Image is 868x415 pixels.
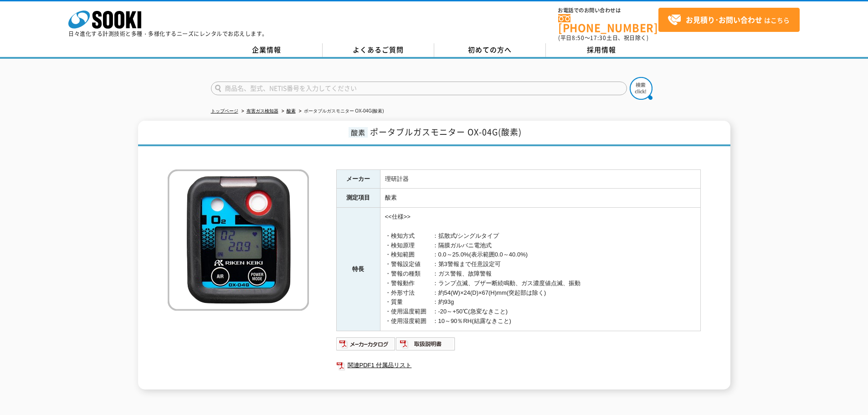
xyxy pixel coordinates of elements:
[287,108,296,113] a: 酸素
[168,169,309,311] img: ポータブルガスモニター OX-04G(酸素)
[380,189,700,208] td: 酸素
[380,208,700,331] td: <<仕様>> ・検知方式 ：拡散式/シングルタイプ ・検知原理 ：隔膜ガルバニ電池式 ・検知範囲 ：0.0～25.0%(表示範囲0.0～40.0%) ・警報設定値 ：第3警報まで任意設定可 ・警...
[546,43,657,57] a: 採用情報
[658,8,800,32] a: お見積り･お問い合わせはこちら
[211,82,627,95] input: 商品名、型式、NETIS番号を入力してください
[323,43,434,57] a: よくあるご質問
[558,8,658,13] span: お電話でのお問い合わせは
[336,343,396,349] a: メーカーカタログ
[686,14,762,25] strong: お見積り･お問い合わせ
[68,31,268,36] p: 日々進化する計測技術と多種・多様化するニーズにレンタルでお応えします。
[630,77,652,100] img: btn_search.png
[590,34,606,42] span: 17:30
[370,126,522,138] span: ポータブルガスモニター OX-04G(酸素)
[297,107,384,116] li: ポータブルガスモニター OX-04G(酸素)
[434,43,546,57] a: 初めての方へ
[380,169,700,189] td: 理研計器
[336,169,380,189] th: メーカー
[572,34,585,42] span: 8:50
[468,45,512,55] span: 初めての方へ
[211,43,323,57] a: 企業情報
[336,359,701,371] a: 関連PDF1 付属品リスト
[336,189,380,208] th: 測定項目
[336,208,380,331] th: 特長
[668,13,790,27] span: はこちら
[396,337,456,351] img: 取扱説明書
[247,108,278,113] a: 有害ガス検知器
[558,34,648,42] span: (平日 ～ 土日、祝日除く)
[396,343,456,349] a: 取扱説明書
[211,108,238,113] a: トップページ
[558,14,658,33] a: [PHONE_NUMBER]
[336,337,396,351] img: メーカーカタログ
[349,127,368,138] span: 酸素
